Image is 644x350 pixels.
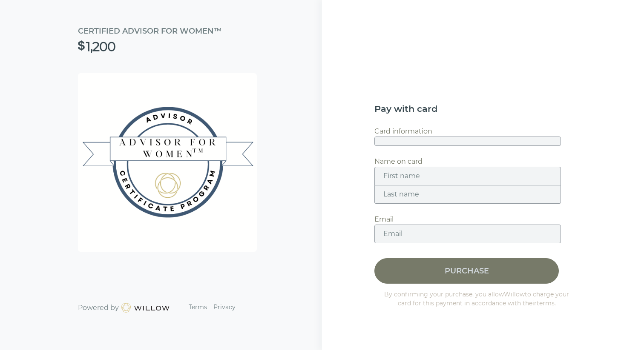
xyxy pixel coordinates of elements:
[374,225,561,243] input: Email
[383,290,570,308] div: By confirming your purchase, you allow Willow to charge your card for this payment in accordance ...
[374,185,561,204] input: Last name
[383,141,552,149] iframe: Secure card payment input frame
[213,303,236,312] a: Privacy
[374,214,394,225] div: Email
[384,262,549,279] div: PURCHASE
[189,303,207,312] a: Terms
[86,37,115,56] div: 1,200
[374,126,523,137] div: Card information
[78,303,119,313] div: Powered by
[78,26,257,37] div: CERTIFIED ADVISOR FOR WOMEN™
[374,102,438,116] div: Pay with card
[374,157,423,167] div: Name on card
[78,303,171,313] a: Powered by
[78,36,85,55] div: $
[374,167,561,185] input: First name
